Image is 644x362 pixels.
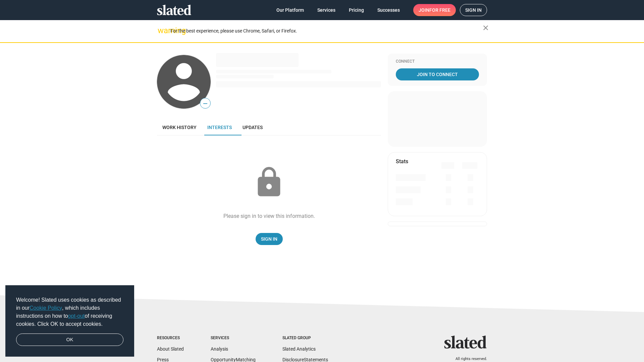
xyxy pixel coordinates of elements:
span: Sign in [465,4,482,16]
span: — [200,99,210,108]
a: Sign In [256,233,283,245]
span: Join To Connect [397,68,478,80]
span: Sign In [261,233,277,245]
span: for free [429,4,450,16]
span: Interests [207,125,232,130]
a: opt-out [68,313,85,319]
mat-icon: lock [252,166,286,199]
span: Work history [162,125,197,130]
span: Successes [377,4,400,16]
a: Cookie Policy [30,305,62,311]
a: Our Platform [271,4,309,16]
a: Analysis [211,346,228,352]
mat-icon: close [482,24,490,32]
a: About Slated [157,346,184,352]
a: Services [312,4,341,16]
span: Pricing [349,4,364,16]
div: Resources [157,336,184,341]
div: For the best experience, please use Chrome, Safari, or Firefox. [170,26,483,36]
div: Please sign in to view this information. [223,213,315,220]
span: Updates [243,125,263,130]
mat-card-title: Stats [396,158,408,165]
a: Updates [237,119,268,135]
a: Work history [157,119,202,135]
a: Slated Analytics [282,346,316,352]
a: Successes [372,4,405,16]
div: Services [211,336,256,341]
div: Slated Group [282,336,328,341]
a: Sign in [460,4,487,16]
a: Interests [202,119,237,135]
mat-icon: warning [158,26,166,35]
span: Join [419,4,450,16]
a: Join To Connect [396,68,479,80]
span: Welcome! Slated uses cookies as described in our , which includes instructions on how to of recei... [16,296,123,328]
div: cookieconsent [5,285,134,357]
a: Pricing [343,4,369,16]
a: dismiss cookie message [16,334,123,346]
div: Connect [396,59,479,64]
span: Our Platform [276,4,304,16]
a: Joinfor free [413,4,456,16]
span: Services [317,4,335,16]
